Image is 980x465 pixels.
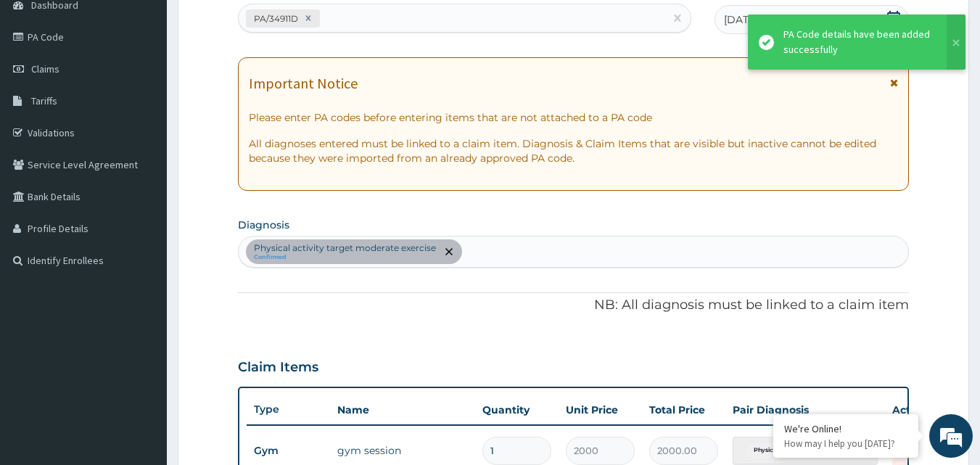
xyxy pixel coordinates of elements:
span: Claims [31,62,59,75]
td: Gym [247,437,330,464]
span: [DATE] [724,12,758,27]
h3: Claim Items [238,360,318,376]
div: We're Online! [784,422,907,435]
div: PA/34911D [250,10,300,27]
th: Name [330,395,475,424]
span: Tariffs [31,94,57,107]
p: How may I help you today? [784,437,907,450]
div: Minimize live chat window [238,7,273,42]
th: Actions [885,395,958,424]
th: Type [247,396,330,423]
div: Chat with us now [75,81,244,100]
th: Pair Diagnosis [725,395,885,424]
p: Please enter PA codes before entering items that are not attached to a PA code [249,110,899,125]
span: We're online! [84,140,200,287]
th: Total Price [642,395,725,424]
td: gym session [330,436,475,465]
div: PA Code details have been added successfully [783,27,933,57]
textarea: Type your message and hit 'Enter' [7,310,276,361]
p: All diagnoses entered must be linked to a claim item. Diagnosis & Claim Items that are visible bu... [249,136,899,165]
img: d_794563401_company_1708531726252_794563401 [27,73,59,109]
th: Quantity [475,395,559,424]
th: Unit Price [559,395,642,424]
p: NB: All diagnosis must be linked to a claim item [238,296,910,315]
label: Diagnosis [238,218,289,232]
h1: Important Notice [249,75,358,91]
